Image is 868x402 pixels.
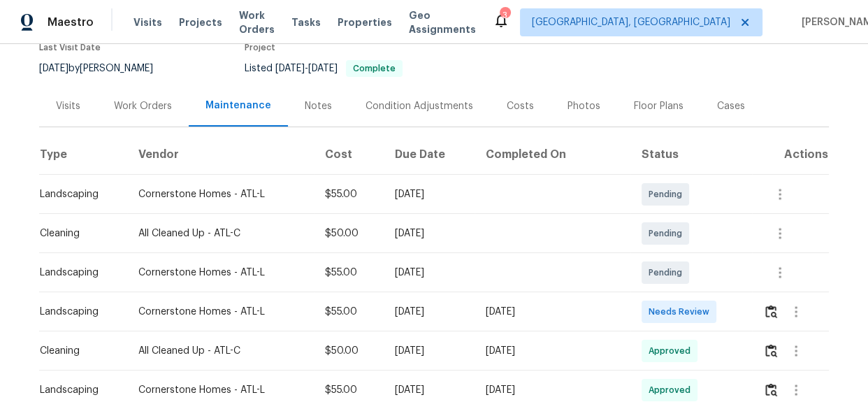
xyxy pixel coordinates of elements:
div: Photos [567,99,600,113]
div: Maintenance [205,99,271,113]
div: Floor Plans [634,99,683,113]
div: Landscaping [40,305,116,319]
span: Maestro [48,15,94,29]
span: - [275,64,338,73]
th: Vendor [127,136,313,175]
div: Visits [56,99,80,113]
span: [DATE] [39,64,68,73]
div: [DATE] [395,266,463,280]
div: [DATE] [395,187,463,201]
div: [DATE] [395,344,463,358]
span: Properties [338,15,392,29]
div: by [PERSON_NAME] [39,60,170,77]
div: [DATE] [486,383,620,397]
button: Review Icon [763,334,779,368]
div: Costs [507,99,534,113]
img: Review Icon [765,305,777,318]
div: Cleaning [40,344,116,358]
th: Status [630,136,752,175]
div: $55.00 [325,383,372,397]
span: Project [245,43,275,52]
th: Due Date [384,136,475,175]
span: Last Visit Date [39,43,101,52]
span: Needs Review [649,305,715,319]
span: Projects [179,15,222,29]
div: [DATE] [486,305,620,319]
span: Geo Assignments [409,8,476,36]
span: [DATE] [308,64,338,73]
span: [DATE] [275,64,305,73]
div: $55.00 [325,305,372,319]
div: [DATE] [395,383,463,397]
div: Landscaping [40,383,116,397]
button: Review Icon [763,295,779,329]
div: Condition Adjustments [366,99,473,113]
div: $55.00 [325,266,372,280]
div: Cleaning [40,227,116,241]
div: Landscaping [40,187,116,201]
img: Review Icon [765,383,777,396]
th: Cost [314,136,384,175]
div: Cornerstone Homes - ATL-L [138,187,302,201]
span: Visits [133,15,162,29]
div: Cornerstone Homes - ATL-L [138,383,302,397]
div: [DATE] [395,305,463,319]
span: Pending [649,227,688,241]
div: $50.00 [325,227,372,241]
div: [DATE] [486,344,620,358]
span: Tasks [291,17,321,27]
div: Work Orders [114,99,172,113]
th: Actions [752,136,829,175]
div: Notes [305,99,332,113]
span: Approved [649,383,696,397]
th: Completed On [475,136,631,175]
div: Cornerstone Homes - ATL-L [138,266,302,280]
span: Listed [245,64,403,73]
div: All Cleaned Up - ATL-C [138,227,302,241]
img: Review Icon [765,344,777,357]
div: Landscaping [40,266,116,280]
span: Work Orders [239,8,275,36]
span: Approved [649,344,696,358]
th: Type [39,136,127,175]
div: Cornerstone Homes - ATL-L [138,305,302,319]
span: [GEOGRAPHIC_DATA], [GEOGRAPHIC_DATA] [532,15,730,29]
span: Complete [347,64,401,73]
div: All Cleaned Up - ATL-C [138,344,302,358]
div: Cases [717,99,745,113]
div: [DATE] [395,227,463,241]
div: $55.00 [325,187,372,201]
div: 3 [500,8,509,22]
div: $50.00 [325,344,372,358]
span: Pending [649,187,688,201]
span: Pending [649,266,688,280]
